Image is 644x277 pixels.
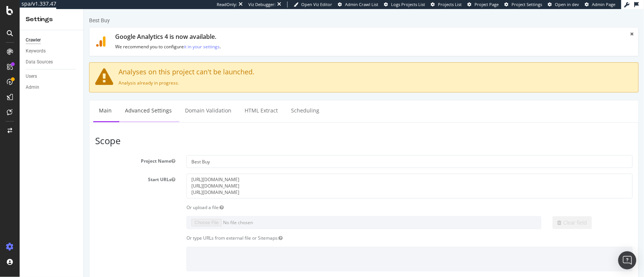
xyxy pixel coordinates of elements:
span: Admin Crawl List [345,2,378,7]
a: Keywords [26,47,78,55]
div: Data Sources [26,58,53,66]
a: Open Viz Editor [294,2,332,8]
span: Admin Page [592,2,616,7]
a: HTML Extract [155,91,200,112]
button: Project Name [88,149,91,155]
div: Best Buy [5,8,26,15]
div: Ouvrir le Messenger Intercom [618,251,636,269]
div: Admin [26,83,39,91]
a: Scheduling [202,91,241,112]
a: Admin Crawl List [338,2,378,8]
div: Settings [26,15,77,24]
p: Analysis already in progress. [11,71,549,77]
a: Main [9,91,34,112]
a: Admin [26,83,78,91]
p: We recommend you to configure . [31,34,538,41]
div: Or type URLs from external file or Sitemaps: [97,226,555,232]
textarea: [URL][DOMAIN_NAME] [URL][DOMAIN_NAME] [URL][DOMAIN_NAME] [103,165,549,189]
img: ga4.9118ffdc1441.svg [12,27,22,38]
div: Users [26,72,37,80]
label: Project Name [6,146,97,155]
a: Logs Projects List [384,2,425,8]
span: Open Viz Editor [301,2,332,7]
h4: Analyses on this project can't be launched. [11,59,549,67]
h3: Scope [11,127,549,137]
a: Data Sources [26,58,78,66]
span: Open in dev [555,2,579,7]
div: Keywords [26,47,46,55]
span: Project Settings [512,2,542,7]
h1: Google Analytics 4 is now available. [31,25,538,31]
div: Crawler [26,36,41,44]
div: Or upload a file: [97,195,555,202]
label: Start URLs [6,165,97,174]
div: Viz Debugger: [248,2,276,8]
span: Projects List [438,2,462,7]
a: Projects List [431,2,462,8]
a: Project Page [467,2,499,8]
a: Domain Validation [96,91,153,112]
span: Logs Projects List [391,2,425,7]
span: Project Page [475,2,499,7]
a: Crawler [26,36,78,44]
a: Advanced Settings [35,91,94,112]
button: Start URLs [88,167,91,174]
div: ReadOnly: [217,2,237,8]
a: it in your settings [100,34,136,41]
a: Project Settings [505,2,542,8]
a: Users [26,72,78,80]
a: Open in dev [548,2,579,8]
a: Admin Page [585,2,616,8]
